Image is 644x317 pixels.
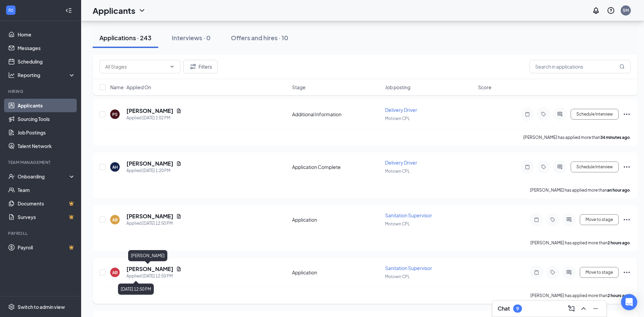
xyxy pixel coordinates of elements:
h1: Applicants [93,5,135,16]
p: [PERSON_NAME] has applied more than . [530,293,631,298]
div: Applied [DATE] 1:20 PM [126,167,182,174]
svg: ActiveChat [556,164,564,170]
div: Offers and hires · 10 [231,33,288,42]
div: AB [112,270,118,275]
svg: Tag [549,270,557,275]
svg: QuestionInfo [607,6,615,15]
div: Interviews · 0 [172,33,211,42]
svg: Document [176,108,182,114]
div: 9 [516,306,519,312]
a: Team [18,183,75,197]
div: AB [112,217,118,223]
svg: ComposeMessage [567,304,575,313]
button: Move to stage [580,267,619,278]
svg: Note [532,270,541,275]
p: [PERSON_NAME] has applied more than . [530,187,631,193]
svg: Note [523,112,531,117]
input: Search in applications [529,60,631,73]
b: 2 hours ago [607,293,630,298]
svg: Ellipses [623,110,631,118]
a: Sourcing Tools [18,112,75,126]
button: ChevronUp [578,303,589,314]
div: Application Complete [292,164,381,170]
a: Messages [18,41,75,55]
button: Move to stage [580,214,619,225]
svg: Tag [549,217,557,222]
div: Reporting [18,72,76,78]
p: [PERSON_NAME] has applied more than . [530,240,631,246]
svg: UserCheck [8,173,15,180]
svg: Minimize [592,304,600,313]
span: Motown CPL [385,221,410,226]
div: Applied [DATE] 2:02 PM [126,115,182,121]
a: DocumentsCrown [18,197,75,210]
svg: Analysis [8,72,15,78]
h5: [PERSON_NAME] [126,160,173,167]
button: Filter Filters [183,60,218,73]
h5: [PERSON_NAME] [126,107,173,115]
div: PS [112,112,118,117]
svg: Settings [8,303,15,310]
b: 34 minutes ago [600,135,630,140]
svg: Note [532,217,541,222]
svg: MagnifyingGlass [619,64,625,69]
a: SurveysCrown [18,210,75,224]
svg: Tag [540,164,548,170]
div: SM [623,7,629,13]
svg: Document [176,266,182,272]
button: ComposeMessage [566,303,577,314]
b: an hour ago [607,188,630,193]
button: Schedule Interview [571,109,619,120]
span: Stage [292,84,306,91]
svg: Ellipses [623,163,631,171]
div: [PERSON_NAME] [128,250,167,261]
input: All Stages [105,63,167,70]
svg: Notifications [592,6,600,15]
svg: Collapse [65,7,72,14]
a: PayrollCrown [18,241,75,254]
div: Onboarding [18,173,70,180]
div: AH [112,164,118,170]
a: Talent Network [18,139,75,153]
span: Motown CPL [385,116,410,121]
span: Delivery Driver [385,107,417,113]
svg: ActiveChat [565,217,573,222]
svg: Document [176,161,182,166]
span: Score [478,84,492,91]
span: Sanitation Supervisor [385,212,432,218]
div: Applications · 243 [99,33,151,42]
div: Additional Information [292,111,381,118]
svg: ChevronDown [138,6,146,15]
a: Home [18,28,75,41]
svg: Tag [540,112,548,117]
span: Name · Applied On [110,84,151,91]
span: Delivery Driver [385,160,417,166]
div: Open Intercom Messenger [621,294,637,310]
p: [PERSON_NAME] has applied more than . [523,135,631,140]
svg: Document [176,214,182,219]
div: Applied [DATE] 12:50 PM [126,220,182,227]
div: [DATE] 12:50 PM [118,284,154,295]
svg: WorkstreamLogo [7,7,14,14]
svg: ActiveChat [565,270,573,275]
span: Motown CPL [385,274,410,279]
button: Schedule Interview [571,162,619,172]
div: Hiring [8,89,74,94]
b: 2 hours ago [607,240,630,245]
div: Payroll [8,230,74,236]
svg: ActiveChat [556,112,564,117]
h5: [PERSON_NAME] [126,265,173,273]
div: Applied [DATE] 12:50 PM [126,273,182,279]
svg: Filter [189,63,197,71]
div: Switch to admin view [18,303,65,310]
a: Applicants [18,99,75,112]
svg: Note [523,164,531,170]
svg: ChevronUp [579,304,588,313]
span: Sanitation Supervisor [385,265,432,271]
h3: Chat [498,305,510,312]
div: Team Management [8,160,74,165]
span: Motown CPL [385,169,410,174]
div: Application [292,216,381,223]
a: Scheduling [18,55,75,68]
h5: [PERSON_NAME] [126,213,173,220]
